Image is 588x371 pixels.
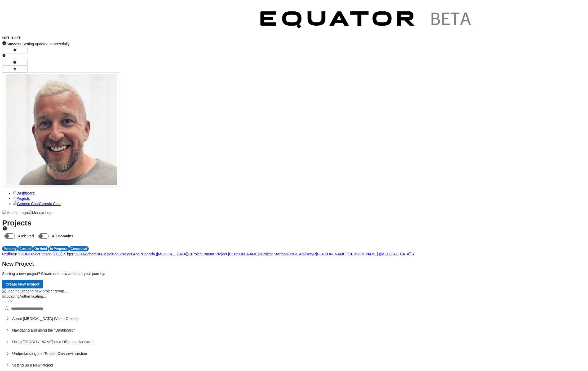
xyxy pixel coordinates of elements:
[84,252,103,256] a: AlchemistA
[13,191,35,195] a: Dashboard
[26,252,29,256] span: R
[39,202,60,206] span: Generic Chat
[103,252,121,256] a: 3t Bolt-on3
[142,252,191,256] a: Canada ([MEDICAL_DATA])C
[191,252,216,256] a: Project BactaP
[29,252,65,256] a: Project Vasco (TDD)P
[213,252,215,256] span: P
[2,294,20,299] img: Loading
[2,348,586,359] button: Understanding the "Project Overview" section
[6,42,69,46] span: Setting updated successfully
[2,313,586,324] button: About [MEDICAL_DATA] (Video Guides)
[2,288,20,294] img: Loading
[63,252,65,256] span: P
[28,210,54,215] img: Meridia Logo
[139,252,142,256] span: P
[16,191,35,195] span: Dashboard
[2,359,586,371] button: Setting up a New Project
[2,220,586,241] h1: Projects
[259,252,261,256] span: P
[316,252,414,256] a: [PERSON_NAME] [PERSON_NAME] ([MEDICAL_DATA])S
[6,74,117,185] img: Profile Icon
[288,252,290,256] span: P
[2,324,586,336] button: Navigating and using the "Dashboard"
[69,246,89,251] div: Completed
[82,252,84,256] span: T
[2,261,586,266] h2: New Project
[100,252,103,256] span: A
[16,196,30,201] span: Projects
[215,252,261,256] a: Project [PERSON_NAME]P
[6,42,21,46] strong: Success
[188,252,191,256] span: C
[20,289,67,293] span: Creating new project group...
[121,252,142,256] a: Project AceP
[2,210,28,215] img: Meridia Logo
[20,294,46,298] span: Authenticating...
[118,252,121,256] span: 3
[290,252,316,256] a: RGE AdvisoryR
[261,252,290,256] a: Project StarmanP
[13,196,30,201] a: Projects
[51,231,76,241] label: All Domains
[17,231,36,241] label: Archived
[251,2,482,40] img: Customer Logo
[65,252,84,256] a: Tiger VDDT
[13,202,61,206] a: Generic ChatGeneric Chat
[2,280,43,288] button: Create New Project
[313,252,316,256] span: R
[18,246,33,251] div: Created
[48,246,69,251] div: In Progress
[21,2,251,40] img: Customer Logo
[2,246,18,251] div: Pending
[2,336,586,348] button: Using [PERSON_NAME] as a Diligence Assistant
[33,246,48,251] div: On Hold
[13,201,39,206] img: Generic Chat
[2,252,29,256] a: Redbrain VDDR
[2,271,586,276] p: Starting a new project? Create one now and start your journey.
[412,252,414,256] span: S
